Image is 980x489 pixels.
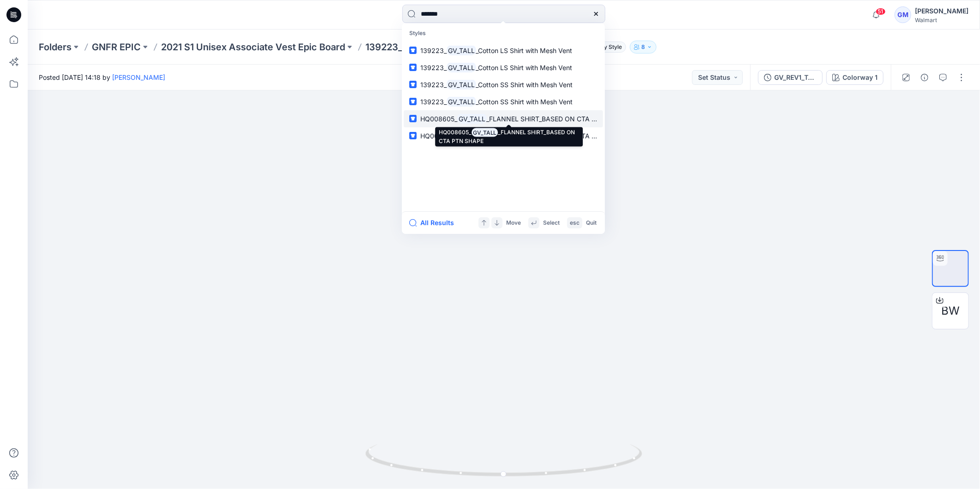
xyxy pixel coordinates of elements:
[92,41,141,54] a: GNFR EPIC
[586,218,597,228] p: Quit
[876,8,886,15] span: 51
[941,303,960,319] span: BW
[447,45,476,56] mark: GV_TALL
[404,42,603,59] a: 139223_GV_TALL_Cotton LS Shirt with Mesh Vent
[915,17,968,24] div: Walmart
[404,110,603,127] a: HQ008605_GV_TALL_FLANNEL SHIRT_BASED ON CTA PTN SHAPE
[409,217,460,228] button: All Results
[826,70,884,85] button: Colorway 1
[447,96,476,107] mark: GV_TALL
[895,6,911,23] div: GM
[457,113,487,124] mark: GV_TALL
[758,70,823,85] button: GV_REV1_TALL_Cotton LS Shirt with Mesh Vent
[420,115,457,123] span: HQ008605_
[476,47,573,54] span: _Cotton LS Shirt with Mesh Vent
[404,25,603,42] p: Styles
[457,131,487,141] mark: GV_TALL
[112,73,165,81] a: [PERSON_NAME]
[420,64,447,72] span: 139223_
[774,72,817,83] div: GV_REV1_TALL_Cotton LS Shirt with Mesh Vent
[39,41,72,54] a: Folders
[917,70,932,85] button: Details
[420,47,447,54] span: 139223_
[404,76,603,93] a: 139223_GV_TALL_Cotton SS Shirt with Mesh Vent
[404,93,603,110] a: 139223_GV_TALL_Cotton SS Shirt with Mesh Vent
[420,98,447,106] span: 139223_
[487,115,628,123] span: _FLANNEL SHIRT_BASED ON CTA PTN SHAPE
[161,41,345,54] a: 2021 S1 Unisex Associate Vest Epic Board
[570,218,580,228] p: esc
[404,127,603,144] a: HQ008605_GV_TALL_FLANNEL SHIRT_BASED ON CTA PTN SHAPE
[476,81,573,89] span: _Cotton SS Shirt with Mesh Vent
[543,218,560,228] p: Select
[487,132,628,140] span: _FLANNEL SHIRT_BASED ON CTA PTN SHAPE
[420,132,457,140] span: HQ008605_
[447,79,476,90] mark: GV_TALL
[404,59,603,76] a: 139223_GV_TALL_Cotton LS Shirt with Mesh Vent
[630,41,657,54] button: 8
[447,62,476,73] mark: GV_TALL
[420,81,447,89] span: 139223_
[506,218,521,228] p: Move
[39,72,165,82] span: Posted [DATE] 14:18 by
[476,64,573,72] span: _Cotton LS Shirt with Mesh Vent
[915,6,968,17] div: [PERSON_NAME]
[843,72,878,83] div: Colorway 1
[641,42,645,52] p: 8
[476,98,573,106] span: _Cotton SS Shirt with Mesh Vent
[365,41,580,54] p: 139223_GV_REV1_TALL_Cotton LS Shirt with Mesh Vent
